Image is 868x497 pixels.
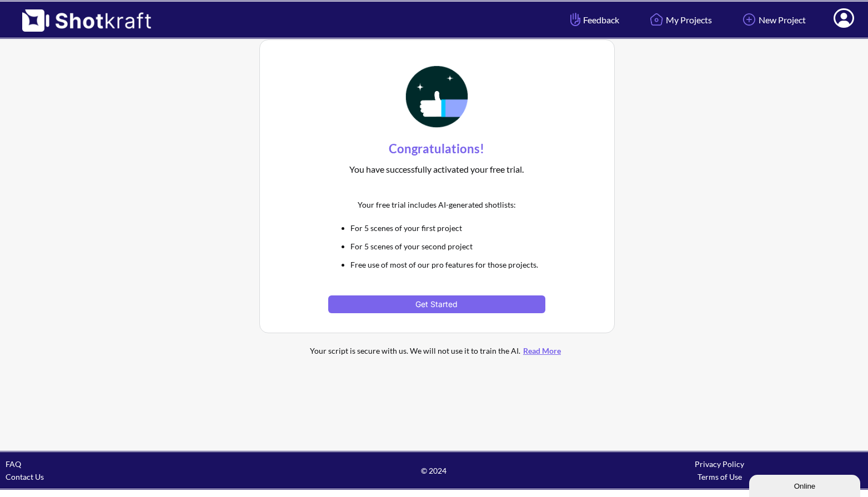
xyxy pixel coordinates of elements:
[577,470,862,483] div: Terms of Use
[350,240,545,253] li: For 5 scenes of your second project
[568,10,583,29] img: Hand Icon
[328,295,545,313] button: Get Started
[402,62,471,131] img: Thumbs Up Icon
[328,138,545,160] div: Congratulations!
[639,5,720,34] a: My Projects
[328,195,545,214] div: Your free trial includes AI-generated shotlists:
[6,459,21,469] a: FAQ
[647,10,666,29] img: Home Icon
[350,222,545,234] li: For 5 scenes of your first project
[328,160,545,179] div: You have successfully activated your free trial.
[731,5,814,34] a: New Project
[350,258,545,271] li: Free use of most of our pro features for those projects.
[749,473,862,497] iframe: chat widget
[287,344,587,357] div: Your script is secure with us. We will not use it to train the AI.
[291,464,576,477] span: © 2024
[520,346,564,355] a: Read More
[577,458,862,470] div: Privacy Policy
[568,13,619,26] span: Feedback
[740,10,759,29] img: Add Icon
[6,472,44,481] a: Contact Us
